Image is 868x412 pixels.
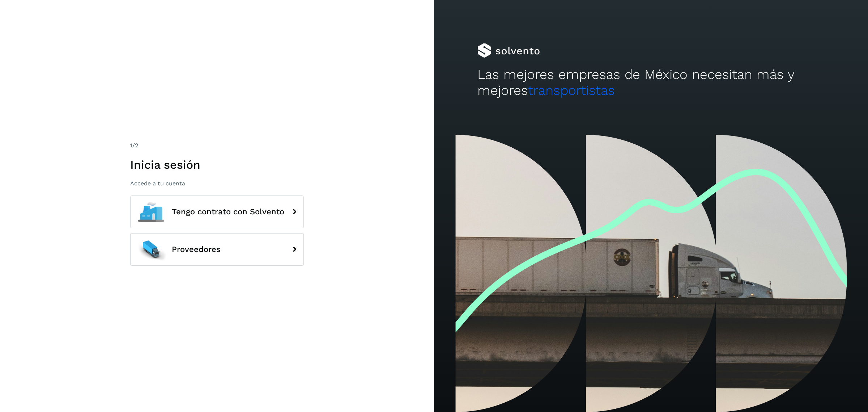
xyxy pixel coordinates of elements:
button: Tengo contrato con Solvento [130,196,304,228]
span: 1 [130,142,132,149]
h1: Inicia sesión [130,158,304,172]
span: Tengo contrato con Solvento [172,207,284,216]
p: Accede a tu cuenta [130,180,304,187]
div: /2 [130,141,304,150]
span: Proveedores [172,245,221,254]
h2: Las mejores empresas de México necesitan más y mejores [477,67,825,99]
span: transportistas [528,83,615,98]
button: Proveedores [130,233,304,266]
